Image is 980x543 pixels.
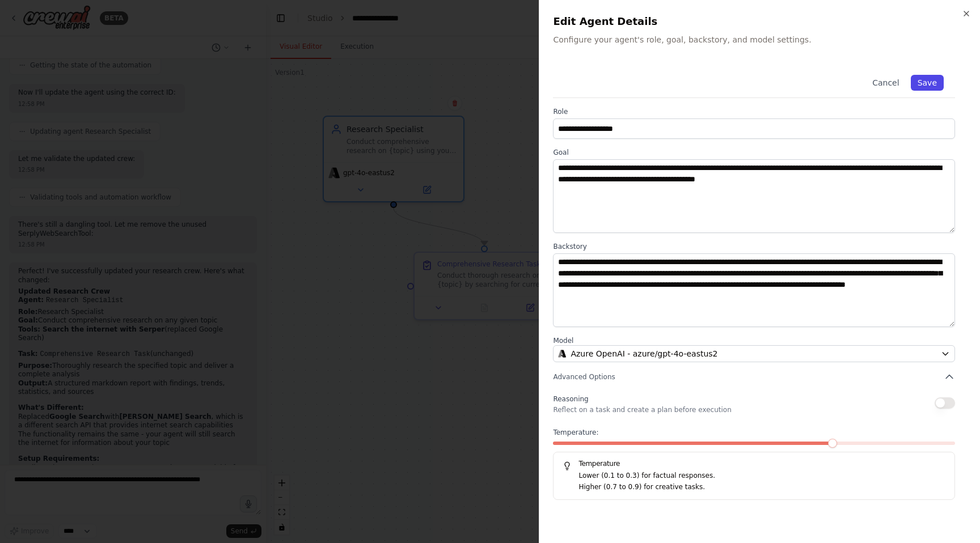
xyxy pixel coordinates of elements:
h2: Edit Agent Details [553,14,966,29]
p: Lower (0.1 to 0.3) for factual responses. [578,470,945,482]
label: Role [553,107,955,116]
button: Cancel [865,75,906,91]
label: Backstory [553,242,955,251]
p: Configure your agent's role, goal, backstory, and model settings. [553,34,966,45]
button: Advanced Options [553,371,955,383]
h5: Temperature [563,459,945,468]
p: Higher (0.7 to 0.9) for creative tasks. [578,482,945,493]
p: Reflect on a task and create a plan before execution [553,405,731,414]
label: Goal [553,148,955,157]
button: Azure OpenAI - azure/gpt-4o-eastus2 [553,345,955,362]
button: Save [911,75,944,91]
label: Model [553,336,955,345]
span: Advanced Options [553,372,615,381]
span: Reasoning [553,395,588,403]
span: Azure OpenAI - azure/gpt-4o-eastus2 [571,348,717,359]
span: Temperature: [553,428,598,437]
